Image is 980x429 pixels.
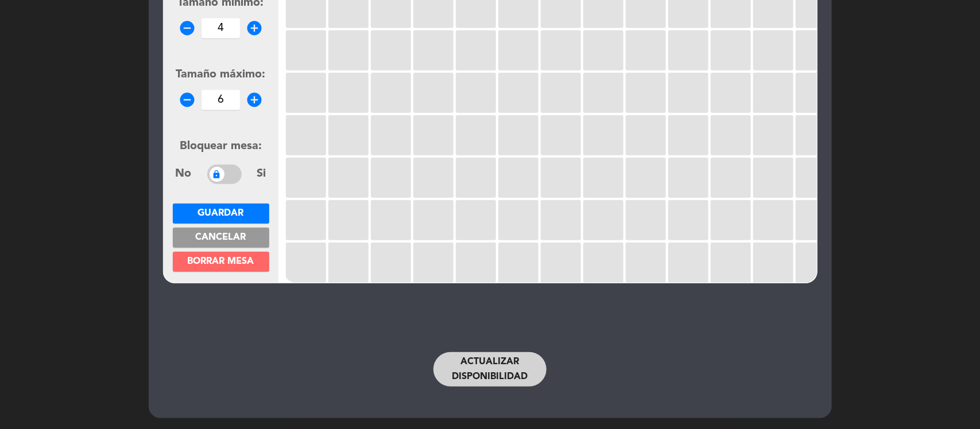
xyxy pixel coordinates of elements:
i: remove_circle [179,91,196,108]
span: Tamaño máximo: [176,69,266,80]
span: Guardar [198,209,244,218]
i: add_circle [246,91,263,108]
span: No [176,165,192,184]
span: Si [257,165,266,184]
button: Actualizar disponibilidad [433,352,547,387]
span: Bloquear mesa: [180,141,262,152]
button: Guardar [173,204,269,224]
i: remove_circle [179,19,196,37]
span: Borrar mesa [188,257,254,266]
button: Cancelar [173,228,269,248]
i: add_circle [246,19,263,37]
span: Cancelar [196,233,246,242]
button: Borrar mesa [173,252,269,272]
